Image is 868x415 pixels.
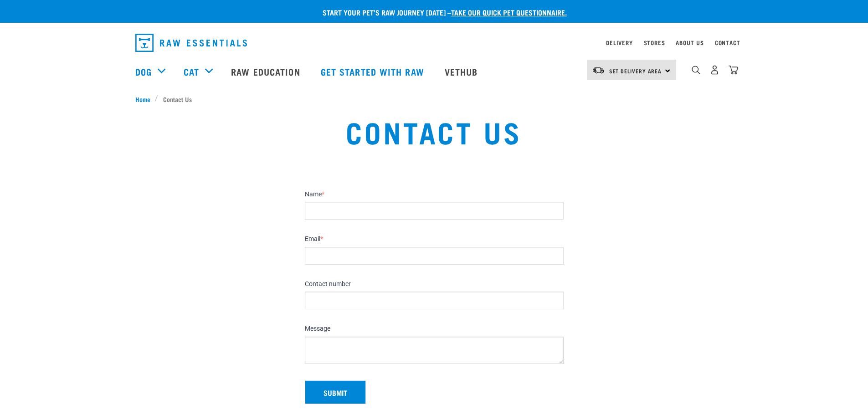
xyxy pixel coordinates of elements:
[222,53,311,90] a: Raw Education
[135,94,150,104] span: Home
[715,41,740,44] a: Contact
[609,69,662,72] span: Set Delivery Area
[135,34,247,52] img: Raw Essentials Logo
[676,41,704,44] a: About Us
[135,94,155,104] a: Home
[305,235,564,243] label: Email
[710,65,719,75] img: user.png
[312,53,436,90] a: Get started with Raw
[592,66,605,74] img: van-moving.png
[305,280,564,288] label: Contact number
[161,115,707,148] h1: Contact Us
[135,65,152,78] a: Dog
[692,66,700,74] img: home-icon-1@2x.png
[606,41,632,44] a: Delivery
[305,325,564,333] label: Message
[184,65,199,78] a: Cat
[436,53,489,90] a: Vethub
[305,380,366,404] button: Submit
[644,41,665,44] a: Stores
[451,10,567,14] a: take our quick pet questionnaire.
[305,190,564,199] label: Name
[128,30,740,56] nav: dropdown navigation
[729,65,738,75] img: home-icon@2x.png
[135,94,733,104] nav: breadcrumbs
